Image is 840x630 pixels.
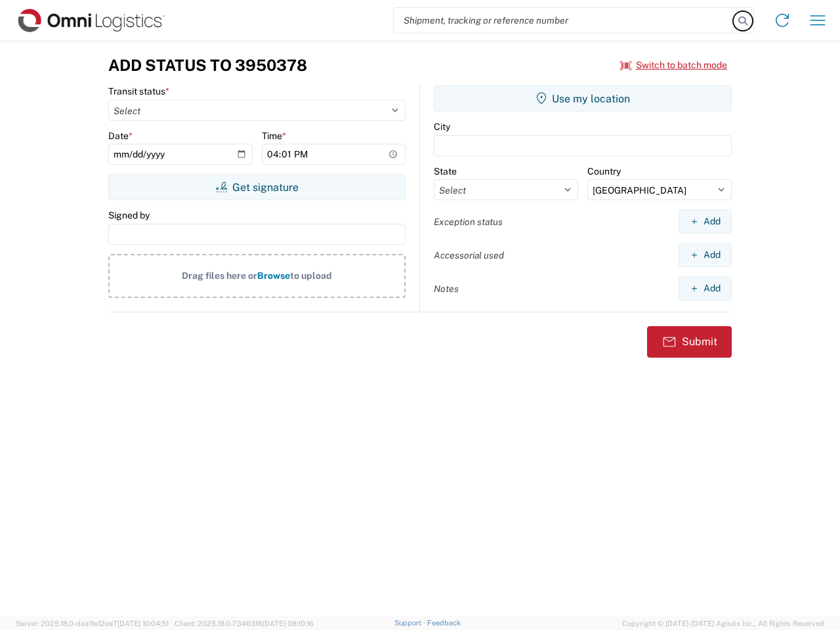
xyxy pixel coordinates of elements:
span: [DATE] 10:04:51 [117,619,169,627]
button: Submit [647,326,732,358]
label: Exception status [434,216,503,228]
h3: Add Status to 3950378 [108,56,307,75]
button: Switch to batch mode [620,54,727,76]
label: Date [108,130,133,142]
input: Shipment, tracking or reference number [394,8,734,33]
label: Country [587,165,621,177]
a: Feedback [427,619,461,627]
label: Signed by [108,209,150,221]
label: Notes [434,283,459,295]
span: Copyright © [DATE]-[DATE] Agistix Inc., All Rights Reserved [622,618,824,629]
span: [DATE] 08:10:16 [262,619,314,627]
label: Time [262,130,286,142]
label: State [434,165,457,177]
label: Transit status [108,85,169,97]
span: Browse [257,270,290,281]
label: City [434,121,450,133]
span: Server: 2025.18.0-daa1fe12ee7 [16,619,169,627]
button: Add [679,243,732,267]
button: Get signature [108,174,406,200]
button: Add [679,276,732,301]
button: Add [679,209,732,234]
a: Support [394,619,427,627]
span: Drag files here or [182,270,257,281]
span: Client: 2025.18.0-7346316 [175,619,314,627]
label: Accessorial used [434,249,504,261]
span: to upload [290,270,332,281]
button: Use my location [434,85,732,112]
